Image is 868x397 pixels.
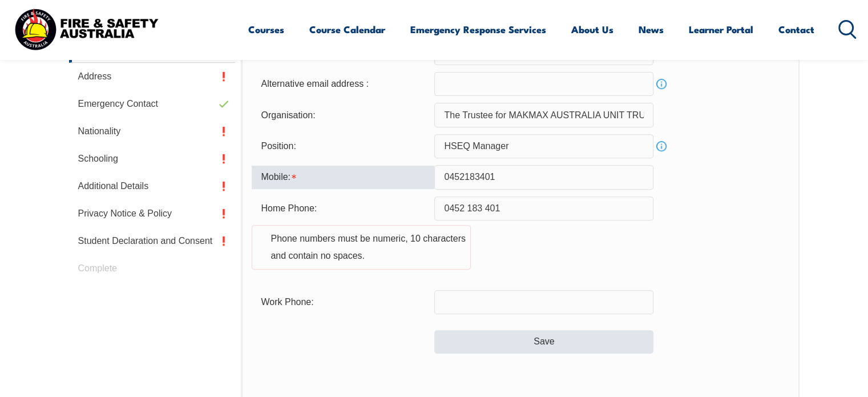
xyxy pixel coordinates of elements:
[252,166,434,189] div: Mobile is required.
[69,90,236,118] a: Emergency Contact
[69,63,236,90] a: Address
[252,104,434,126] div: Organisation:
[252,135,434,157] div: Position:
[778,14,814,45] a: Contact
[69,145,236,173] a: Schooling
[69,227,236,255] a: Student Declaration and Consent
[248,14,284,45] a: Courses
[434,165,653,189] input: Mobile numbers must be numeric, 10 characters and contain no spaces.
[410,14,546,45] a: Emergency Response Services
[69,200,236,227] a: Privacy Notice & Policy
[252,198,434,219] div: Home Phone:
[434,197,653,220] input: Phone numbers must be numeric, 10 characters and contain no spaces.
[639,14,664,45] a: News
[309,14,385,45] a: Course Calendar
[434,330,653,353] button: Save
[571,14,613,45] a: About Us
[689,14,753,45] a: Learner Portal
[252,291,434,313] div: Work Phone:
[69,118,236,145] a: Nationality
[69,173,236,200] a: Additional Details
[653,76,669,92] a: Info
[434,290,653,314] input: Phone numbers must be numeric, 10 characters and contain no spaces.
[252,225,471,270] div: Phone numbers must be numeric, 10 characters and contain no spaces.
[252,73,434,95] div: Alternative email address :
[653,138,669,154] a: Info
